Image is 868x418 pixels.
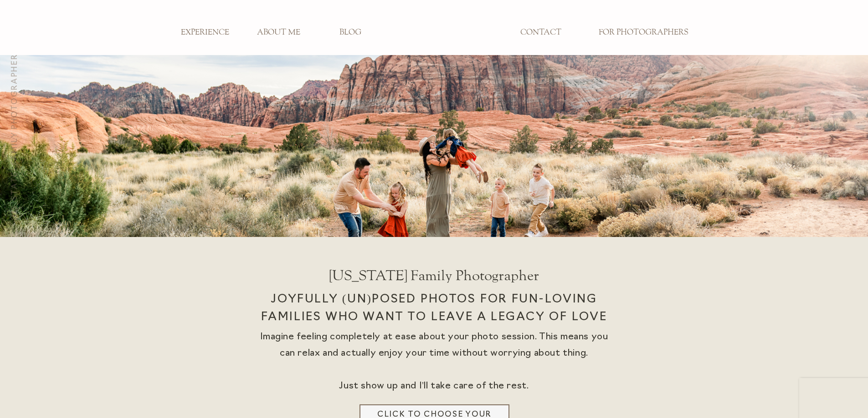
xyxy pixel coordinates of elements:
h3: [US_STATE] Family Photographer [9,50,18,223]
a: CONTACT [511,28,571,38]
a: ABOUT ME [249,28,309,38]
a: EXPERIENCE [175,28,235,38]
h1: [US_STATE] Family Photographer [269,267,600,294]
a: FOR PHOTOGRAPHERS [592,28,695,38]
h2: joyfully (un)posed photos for fun-loving families who want to leave a legacy of love [247,291,621,341]
div: Imagine feeling completely at ease about your photo session. This means you can relax and actuall... [259,329,609,404]
a: BLOG [320,28,380,38]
